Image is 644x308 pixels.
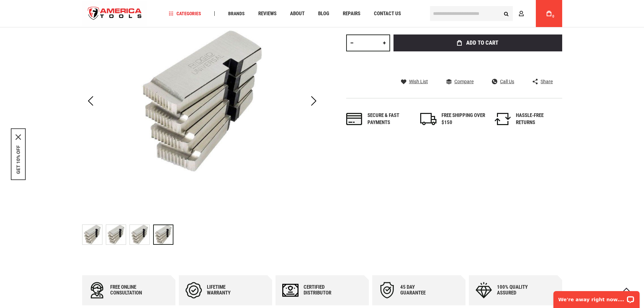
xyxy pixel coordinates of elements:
[166,9,204,18] a: Categories
[346,113,362,125] img: payments
[129,221,153,248] div: RIDGID 50645 DIES, COND ISO 16-32MM X 1.5
[82,225,102,244] img: RIDGID 50645 DIES, COND ISO 16-32MM X 1.5
[153,221,173,248] div: RIDGID 50645 DIES, COND ISO 16-32MM X 1.5
[169,11,201,16] span: Categories
[454,79,474,84] span: Compare
[516,112,560,126] div: HASSLE-FREE RETURNS
[318,11,329,16] span: Blog
[16,134,21,140] svg: close icon
[392,53,564,73] iframe: Secure express checkout frame
[255,9,280,18] a: Reviews
[207,284,247,296] div: Lifetime warranty
[258,11,277,16] span: Reviews
[549,287,644,308] iframe: LiveChat chat widget
[82,221,106,248] div: RIDGID 50645 DIES, COND ISO 16-32MM X 1.5
[500,79,514,84] span: Call Us
[110,284,151,296] div: Free online consultation
[420,113,436,125] img: shipping
[466,40,498,46] span: Add to Cart
[16,145,21,174] button: GET 10% OFF
[340,9,363,18] a: Repairs
[497,284,538,296] div: 100% quality assured
[374,11,401,16] span: Contact Us
[552,15,554,18] span: 0
[393,34,562,51] button: Add to Cart
[130,225,149,244] img: RIDGID 50645 DIES, COND ISO 16-32MM X 1.5
[371,9,404,18] a: Contact Us
[304,284,344,296] div: Certified Distributor
[228,11,245,16] span: Brands
[442,112,485,126] div: FREE SHIPPING OVER $150
[492,78,514,85] a: Call Us
[82,1,148,26] img: America Tools
[343,11,360,16] span: Repairs
[409,79,428,84] span: Wish List
[400,284,441,296] div: 45 day Guarantee
[500,7,513,20] button: Search
[16,134,21,140] button: Close
[225,9,248,18] a: Brands
[495,113,511,125] img: returns
[446,78,474,85] a: Compare
[290,11,305,16] span: About
[541,79,553,84] span: Share
[82,1,148,26] a: store logo
[401,78,428,85] a: Wish List
[315,9,332,18] a: Blog
[367,112,411,126] div: Secure & fast payments
[106,225,126,244] img: RIDGID 50645 DIES, COND ISO 16-32MM X 1.5
[106,221,129,248] div: RIDGID 50645 DIES, COND ISO 16-32MM X 1.5
[287,9,308,18] a: About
